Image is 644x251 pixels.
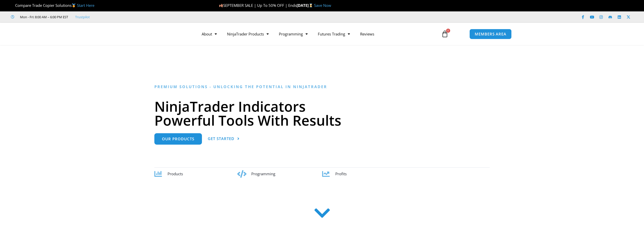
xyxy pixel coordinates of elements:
span: 0 [446,29,450,33]
h1: NinjaTrader Indicators Powerful Tools With Results [154,99,490,127]
a: Save Now [314,3,331,8]
span: Compare Trade Copier Solutions [11,3,94,8]
a: About [197,28,222,40]
img: 🥇 [72,4,76,7]
img: ⌛ [309,4,313,7]
span: MEMBERS AREA [475,32,506,36]
span: Mon - Fri: 8:00 AM – 6:00 PM EST [19,14,68,20]
a: Programming [274,28,313,40]
nav: Menu [197,28,435,40]
span: Our Products [162,137,194,141]
a: Reviews [355,28,379,40]
img: 🍂 [219,4,223,7]
strong: [DATE] [297,3,314,8]
a: 0 [434,27,456,41]
a: Our Products [154,133,202,145]
a: NinjaTrader Products [222,28,274,40]
a: Start Here [77,3,94,8]
span: Get Started [208,137,234,141]
a: Trustpilot [75,14,90,20]
h6: Premium Solutions - Unlocking the Potential in NinjaTrader [154,84,490,89]
img: 🏆 [11,4,15,7]
span: SEPTEMBER SALE | Up To 50% OFF | Ends [219,3,297,8]
img: LogoAI | Affordable Indicators – NinjaTrader [132,25,187,43]
span: Profits [335,171,347,176]
span: Programming [251,171,275,176]
a: MEMBERS AREA [469,29,512,39]
a: Get Started [208,133,240,145]
a: Futures Trading [313,28,355,40]
span: Products [168,171,183,176]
